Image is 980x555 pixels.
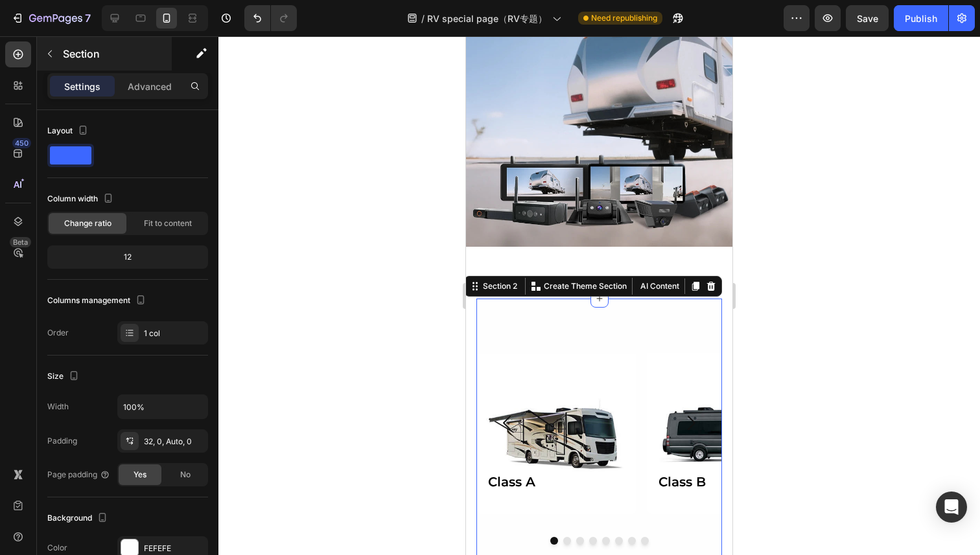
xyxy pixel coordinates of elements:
[47,469,110,481] div: Page padding
[123,501,131,508] button: Dot
[162,501,170,508] button: Dot
[84,501,92,508] button: Dot
[905,12,937,25] div: Publish
[47,401,69,413] div: Width
[144,328,205,339] div: 1 col
[846,5,889,31] button: Save
[857,13,878,24] span: Save
[97,501,105,508] button: Dot
[244,5,297,31] div: Undo/Redo
[466,36,732,555] iframe: Design area
[204,366,246,407] button: Carousel Next Arrow
[47,510,110,527] div: Background
[136,501,144,508] button: Dot
[149,501,157,508] button: Dot
[591,12,657,24] span: Need republishing
[175,501,183,508] button: Dot
[894,5,948,31] button: Publish
[10,237,31,247] div: Beta
[64,218,111,229] span: Change ratio
[427,12,547,25] span: RV special page（RV专题）
[191,435,331,457] h2: Class B
[134,469,146,481] span: Yes
[47,435,77,447] div: Padding
[118,395,207,418] input: Auto
[5,5,97,31] button: 7
[936,492,967,523] div: Open Intercom Messenger
[47,327,69,339] div: Order
[110,501,118,508] button: Dot
[63,46,169,62] p: Section
[78,244,161,256] p: Create Theme Section
[181,283,341,477] div: Background Image
[12,138,31,148] div: 450
[85,10,91,26] p: 7
[50,248,205,266] div: 12
[14,244,54,256] div: Section 2
[47,190,116,208] div: Column width
[421,12,425,25] span: /
[47,292,148,310] div: Columns management
[47,122,91,140] div: Layout
[144,543,205,554] div: FEFEFE
[128,80,172,93] p: Advanced
[180,469,191,481] span: No
[169,242,216,258] button: AI Content
[64,80,100,93] p: Settings
[144,436,205,447] div: 32, 0, Auto, 0
[47,542,67,554] div: Color
[144,218,192,229] span: Fit to content
[47,368,82,385] div: Size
